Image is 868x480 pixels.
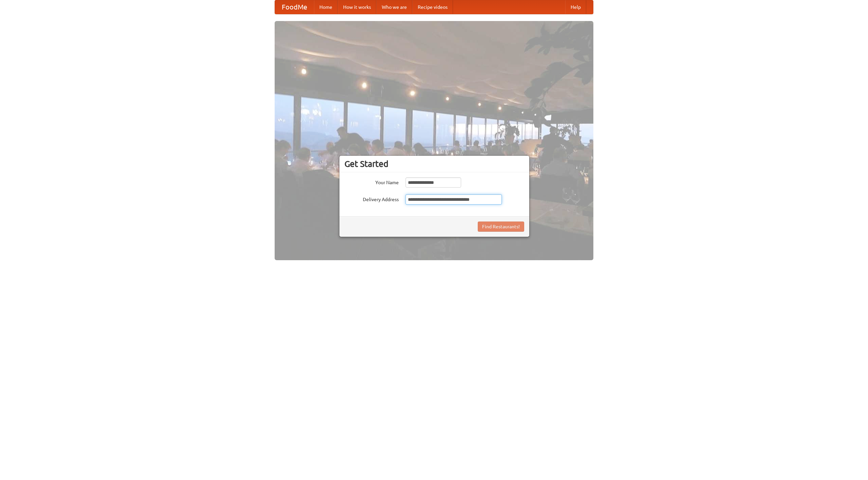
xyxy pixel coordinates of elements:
a: Help [565,0,586,14]
a: How it works [338,0,376,14]
a: Who we are [376,0,412,14]
label: Delivery Address [344,194,399,203]
h3: Get Started [344,159,524,169]
a: Home [314,0,338,14]
button: Find Restaurants! [478,222,524,232]
a: FoodMe [275,0,314,14]
label: Your Name [344,177,399,186]
a: Recipe videos [412,0,453,14]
